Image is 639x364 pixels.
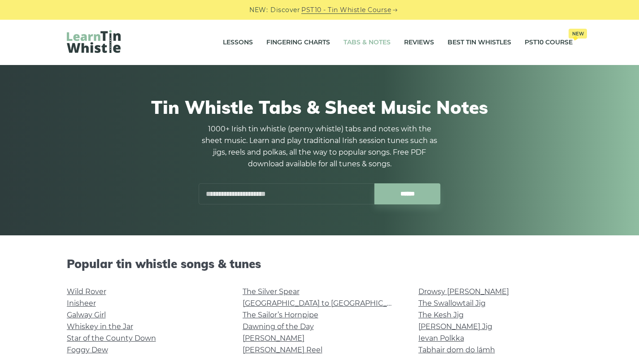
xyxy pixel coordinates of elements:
[418,287,509,296] a: Drowsy [PERSON_NAME]
[243,287,300,296] a: The Silver Spear
[525,31,573,54] a: PST10 CourseNew
[243,334,304,342] a: [PERSON_NAME]
[67,334,156,342] a: Star of the County Down
[67,287,106,296] a: Wild Rover
[67,257,573,271] h2: Popular tin whistle songs & tunes
[266,31,330,54] a: Fingering Charts
[448,31,511,54] a: Best Tin Whistles
[243,322,314,331] a: Dawning of the Day
[569,29,587,39] span: New
[67,322,133,331] a: Whiskey in the Jar
[67,30,121,53] img: LearnTinWhistle.com
[199,123,441,170] p: 1000+ Irish tin whistle (penny whistle) tabs and notes with the sheet music. Learn and play tradi...
[67,346,108,354] a: Foggy Dew
[243,299,408,308] a: [GEOGRAPHIC_DATA] to [GEOGRAPHIC_DATA]
[67,96,573,118] h1: Tin Whistle Tabs & Sheet Music Notes
[418,334,464,342] a: Ievan Polkka
[404,31,434,54] a: Reviews
[243,311,318,319] a: The Sailor’s Hornpipe
[418,346,495,354] a: Tabhair dom do lámh
[343,31,391,54] a: Tabs & Notes
[418,311,464,319] a: The Kesh Jig
[67,299,96,308] a: Inisheer
[243,346,322,354] a: [PERSON_NAME] Reel
[223,31,253,54] a: Lessons
[418,322,492,331] a: [PERSON_NAME] Jig
[67,311,106,319] a: Galway Girl
[418,299,486,308] a: The Swallowtail Jig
